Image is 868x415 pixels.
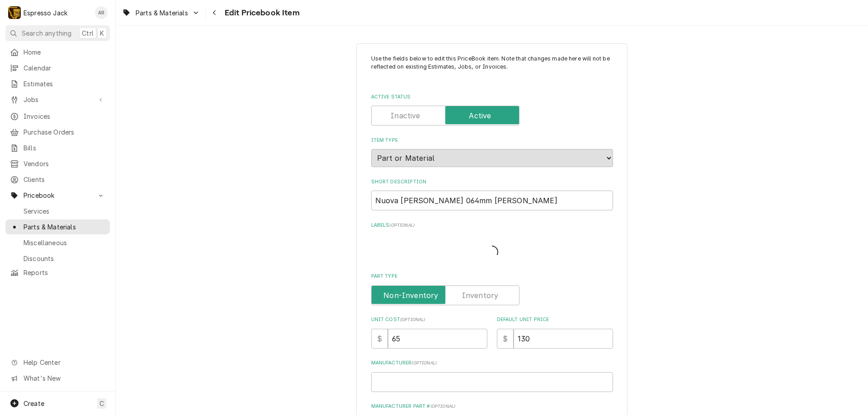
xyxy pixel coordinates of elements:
button: Search anythingCtrlK [5,25,110,41]
label: Item Type [371,137,613,144]
span: Discounts [24,254,105,263]
span: Miscellaneous [24,238,105,247]
a: Go to Pricebook [5,188,110,203]
div: AR [95,6,108,19]
div: Part Type [371,273,613,305]
a: Vendors [5,156,110,171]
div: $ [371,329,388,349]
div: Active Status [371,93,613,126]
div: $ [497,329,514,349]
span: Clients [24,175,105,184]
div: Espresso Jack [24,8,67,18]
span: Ctrl [82,28,94,38]
div: Allan Ross's Avatar [95,6,108,19]
label: Default Unit Price [497,316,613,323]
button: Navigate back [208,5,222,20]
a: Discounts [5,251,110,266]
a: Parts & Materials [5,219,110,234]
span: Help Center [24,358,104,367]
a: Services [5,204,110,219]
span: Vendors [24,159,105,168]
a: Calendar [5,61,110,75]
span: Purchase Orders [24,127,105,137]
span: Pricebook [24,191,92,200]
span: ( optional ) [411,360,437,365]
span: Reports [24,268,105,277]
label: Short Description [371,178,613,186]
div: Unit Cost [371,316,487,348]
span: Calendar [24,63,105,73]
span: Edit Pricebook Item [222,7,300,19]
span: Services [24,206,105,216]
div: Item Type [371,137,613,167]
span: Estimates [24,79,105,89]
span: Parts & Materials [136,8,188,18]
span: Jobs [24,95,92,104]
span: ( optional ) [389,223,415,228]
span: Home [24,47,105,57]
label: Active Status [371,93,613,101]
span: K [100,28,104,38]
a: Go to What's New [5,371,110,386]
div: E [8,6,21,19]
span: Invoices [24,112,105,121]
a: Clients [5,172,110,187]
a: Purchase Orders [5,125,110,140]
a: Go to Jobs [5,92,110,107]
a: Estimates [5,76,110,91]
span: Create [24,400,44,407]
a: Home [5,45,110,60]
span: C [99,399,104,408]
span: ( optional ) [430,404,456,409]
label: Unit Cost [371,316,487,323]
a: Go to Help Center [5,355,110,370]
div: Short Description [371,178,613,210]
span: ( optional ) [400,317,425,322]
div: Espresso Jack's Avatar [8,6,21,19]
span: What's New [24,373,104,383]
a: Bills [5,140,110,155]
p: Use the fields below to edit this PriceBook item. Note that changes made here will not be reflect... [371,55,613,79]
div: Default Unit Price [497,316,613,348]
div: Manufacturer [371,359,613,392]
label: Manufacturer [371,359,613,367]
span: Bills [24,143,105,153]
span: Loading... [486,243,498,262]
label: Part Type [371,273,613,280]
a: Miscellaneous [5,235,110,250]
a: Reports [5,265,110,280]
a: Go to Parts & Materials [118,5,203,20]
span: Parts & Materials [24,222,105,232]
a: Invoices [5,109,110,124]
div: Labels [371,222,613,262]
input: Name used to describe this Part or Material [371,191,613,210]
label: Labels [371,222,613,229]
span: Search anything [22,28,71,38]
label: Manufacturer Part # [371,403,613,410]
